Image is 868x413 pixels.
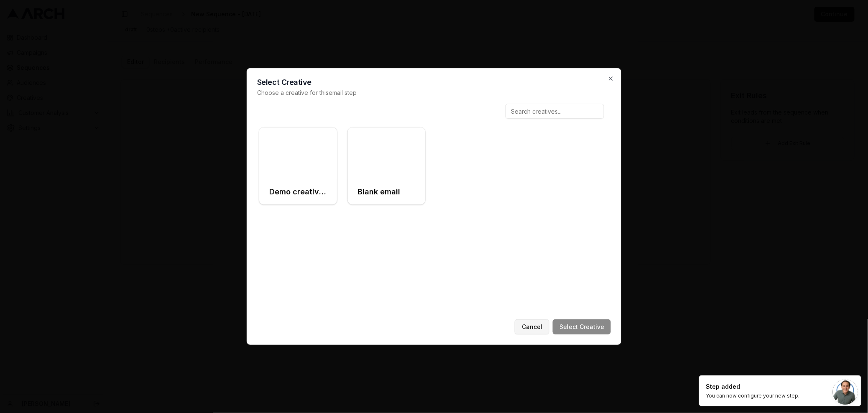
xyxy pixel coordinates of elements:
h3: Blank email [358,186,401,198]
button: Cancel [515,319,549,334]
h2: Select Creative [257,79,611,86]
input: Search creatives... [505,104,604,119]
h3: Demo creative for email marketing sequence [269,186,327,198]
p: Choose a creative for this email step [257,89,611,97]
